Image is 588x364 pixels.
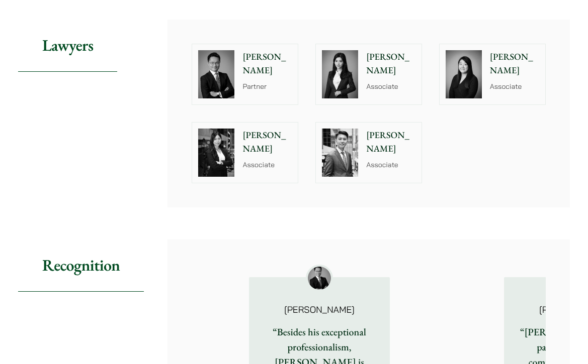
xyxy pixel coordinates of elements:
p: [PERSON_NAME] [490,50,539,77]
a: [PERSON_NAME] Partner [192,44,298,105]
p: Associate [490,81,539,92]
p: Associate [366,81,415,92]
img: Florence Yan photo [322,50,358,98]
p: Associate [242,160,292,170]
p: [PERSON_NAME] [265,305,374,314]
p: Associate [366,160,415,170]
p: [PERSON_NAME] [366,50,415,77]
p: [PERSON_NAME] [242,50,292,77]
p: [PERSON_NAME] [242,129,292,156]
a: [PERSON_NAME] Associate [315,122,422,183]
p: Partner [242,81,292,92]
a: [PERSON_NAME] Associate [439,44,546,105]
p: [PERSON_NAME] [366,129,415,156]
a: Joanne Lam photo [PERSON_NAME] Associate [192,122,298,183]
a: Florence Yan photo [PERSON_NAME] Associate [315,44,422,105]
h2: Lawyers [18,20,117,71]
img: Joanne Lam photo [198,129,234,177]
h2: Recognition [18,239,144,291]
